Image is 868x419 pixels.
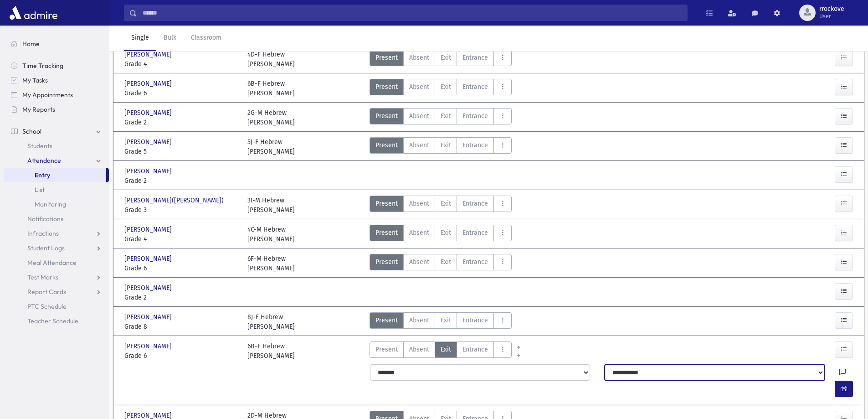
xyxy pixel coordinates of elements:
[124,225,174,234] span: [PERSON_NAME]
[819,5,844,13] span: rrockove
[247,196,295,215] div: 3I-M Hebrew [PERSON_NAME]
[247,79,295,98] div: 6B-F Hebrew [PERSON_NAME]
[4,88,109,102] a: My Appointments
[124,50,174,59] span: [PERSON_NAME]
[409,316,429,325] span: Absent
[124,205,238,215] span: Grade 3
[370,108,512,127] div: AttTypes
[462,345,488,354] span: Entrance
[441,111,451,121] span: Exit
[441,316,451,325] span: Exit
[124,88,238,98] span: Grade 6
[184,26,229,51] a: Classroom
[22,127,41,135] span: School
[124,196,226,205] span: [PERSON_NAME]([PERSON_NAME])
[27,142,52,150] span: Students
[370,312,512,331] div: AttTypes
[4,270,109,285] a: Test Marks
[27,156,61,165] span: Attendance
[27,229,59,238] span: Infractions
[4,241,109,255] a: Student Logs
[247,225,295,244] div: 4C-M Hebrew [PERSON_NAME]
[35,200,66,208] span: Monitoring
[441,82,451,92] span: Exit
[375,316,398,325] span: Present
[462,111,488,121] span: Entrance
[27,259,77,267] span: Meal Attendance
[409,53,429,62] span: Absent
[124,137,174,147] span: [PERSON_NAME]
[370,341,512,361] div: AttTypes
[247,312,295,331] div: 8J-F Hebrew [PERSON_NAME]
[370,225,512,244] div: AttTypes
[4,314,109,328] a: Teacher Schedule
[4,153,109,168] a: Attendance
[4,226,109,241] a: Infractions
[4,124,109,139] a: School
[35,186,45,194] span: List
[124,283,174,293] span: [PERSON_NAME]
[375,228,398,238] span: Present
[409,199,429,208] span: Absent
[124,341,174,351] span: [PERSON_NAME]
[375,345,398,354] span: Present
[4,299,109,314] a: PTC Schedule
[375,53,398,62] span: Present
[247,50,295,69] div: 4D-F Hebrew [PERSON_NAME]
[35,171,50,179] span: Entry
[441,53,451,62] span: Exit
[370,196,512,215] div: AttTypes
[22,62,63,70] span: Time Tracking
[441,140,451,150] span: Exit
[137,5,687,21] input: Search
[4,197,109,212] a: Monitoring
[819,13,844,20] span: User
[124,59,238,69] span: Grade 4
[462,53,488,62] span: Entrance
[370,79,512,98] div: AttTypes
[27,215,63,223] span: Notifications
[124,254,174,264] span: [PERSON_NAME]
[124,322,238,331] span: Grade 8
[124,166,174,176] span: [PERSON_NAME]
[4,168,106,182] a: Entry
[441,345,451,354] span: Exit
[4,139,109,153] a: Students
[375,82,398,92] span: Present
[409,111,429,121] span: Absent
[247,137,295,156] div: 5J-F Hebrew [PERSON_NAME]
[124,26,156,51] a: Single
[22,40,40,48] span: Home
[462,228,488,238] span: Entrance
[4,285,109,299] a: Report Cards
[370,254,512,273] div: AttTypes
[409,345,429,354] span: Absent
[409,257,429,267] span: Absent
[375,199,398,208] span: Present
[247,108,295,127] div: 2G-M Hebrew [PERSON_NAME]
[27,273,58,281] span: Test Marks
[4,36,109,51] a: Home
[124,79,174,88] span: [PERSON_NAME]
[441,228,451,238] span: Exit
[4,102,109,117] a: My Reports
[375,140,398,150] span: Present
[27,317,78,325] span: Teacher Schedule
[124,264,238,273] span: Grade 6
[4,58,109,73] a: Time Tracking
[27,302,67,310] span: PTC Schedule
[4,255,109,270] a: Meal Attendance
[124,176,238,186] span: Grade 2
[156,26,184,51] a: Bulk
[375,111,398,121] span: Present
[124,118,238,127] span: Grade 2
[27,288,66,296] span: Report Cards
[4,73,109,88] a: My Tasks
[124,312,174,322] span: [PERSON_NAME]
[370,137,512,156] div: AttTypes
[22,76,48,84] span: My Tasks
[409,140,429,150] span: Absent
[462,82,488,92] span: Entrance
[409,228,429,238] span: Absent
[124,351,238,361] span: Grade 6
